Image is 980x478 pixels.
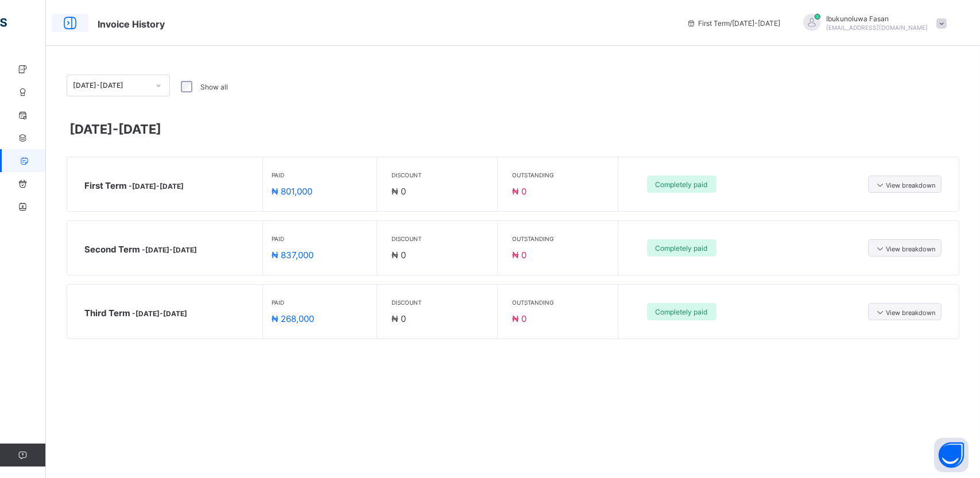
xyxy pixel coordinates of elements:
span: Paid [272,299,314,306]
th: amount [722,172,899,180]
span: REDEEMER TEAP INTERNATIONAL SCHOOL [401,72,583,83]
span: Completely paid [656,308,708,316]
span: Amount Paid [21,312,63,320]
span: ₦ 0.00 [586,298,607,306]
div: IbukunoluwaFasan [792,14,952,33]
span: [DATE]-[DATE] / Third Term [27,118,109,126]
span: TOTAL EXPECTED [21,283,78,292]
span: Outstanding [512,299,553,306]
span: ₦ 268,000 [272,313,314,324]
span: [EMAIL_ADDRESS][DOMAIN_NAME] [826,24,928,31]
span: ₦ 0.00 [586,269,607,277]
span: Outstanding [512,172,553,178]
td: 1 [660,209,723,219]
span: ₦ 8,000 [874,191,898,199]
span: ₦ 10,000 [483,220,512,228]
span: Discount [392,299,421,306]
span: ₦ 801,000 [272,186,312,197]
td: 1 [660,239,723,248]
i: arrow [874,180,886,189]
span: Payment Date [21,347,65,355]
span: Amount Remaining [21,327,82,335]
span: Completely paid [656,244,708,252]
span: ₦ 0 [512,250,526,261]
span: ₦ 10,000 [483,230,512,238]
td: 1 [660,219,723,229]
span: session/term information [687,19,780,28]
span: - [DATE]-[DATE] [129,182,184,191]
img: REDEEMER TEAP INTERNATIONAL SCHOOL [475,38,503,67]
span: ₦ 10,000 [483,210,512,218]
div: TUITION [79,181,482,189]
span: First Term [84,180,184,191]
span: ₦ 0 [392,313,406,324]
span: ₦ 0 [392,250,406,261]
span: Paid [272,172,312,178]
span: Discount [21,269,49,277]
span: Download receipt [890,107,944,115]
div: SPEECH & PRIZE GIVING [79,220,482,228]
img: receipt.26f346b57495a98c98ef9b0bc63aa4d8.svg [471,18,508,32]
span: ₦ 15,000 [870,239,898,247]
span: ₦ 0 [512,186,526,197]
span: Discount [392,172,421,178]
span: Oluwagbemileke [PERSON_NAME] [27,132,951,140]
td: 1 [660,200,723,209]
span: Completely paid [656,180,708,189]
span: View breakdown [874,180,935,189]
span: View breakdown [874,243,935,253]
td: 1 [660,190,723,200]
span: - [DATE]-[DATE] [142,246,197,254]
div: EXAMINATION [79,200,482,208]
span: Outstanding [512,235,553,242]
span: PAYSTACK [586,362,619,370]
span: ₦ 268,000.00 [586,312,628,320]
td: 1 [660,229,723,239]
i: arrow [874,243,886,253]
div: UTILITIES [79,210,482,218]
span: Discount [392,235,421,242]
th: qty [660,172,723,180]
span: ₦ 0 [392,186,406,197]
span: ₦ 10,000 [870,220,898,228]
button: Open asap [934,438,969,472]
span: - [DATE]-[DATE] [132,309,187,318]
span: ₦ 8,000 [483,191,508,199]
span: ₦ 0.00 [586,327,607,335]
span: Payment Method [21,362,75,370]
span: ₦ 200,000 [866,181,898,189]
span: View breakdown [874,307,935,317]
div: CLUB & EXHIBITION [79,239,482,247]
span: ₦ 10,000 [870,210,898,218]
td: 1 [660,180,723,190]
span: ₦ 15,000 [483,239,512,247]
span: Ibukunoluwa Fasan [826,14,928,23]
th: unit price [483,172,660,180]
span: [DATE] [586,347,606,355]
i: arrow [874,307,886,317]
span: Previously Paid Amount [21,298,96,306]
span: ₦ 200,000 [483,181,516,189]
span: ₦ 15,000 [870,200,898,208]
span: Second Term [84,244,197,255]
span: ₦ 15,000 [483,200,512,208]
div: PRACTICALS [79,230,482,238]
span: School Fees [98,18,165,30]
span: Third Term [84,308,187,318]
div: MEDICALS [79,191,482,199]
span: ₦ 837,000 [272,250,313,261]
label: Show all [200,83,228,91]
span: Paid [272,235,313,242]
th: item [79,172,483,180]
span: ₦ 10,000 [870,230,898,238]
span: ₦ 268,000.00 [586,283,629,292]
span: [DATE]-[DATE] [69,122,161,137]
span: ₦ 0 [512,313,526,324]
div: [DATE]-[DATE] [73,81,149,90]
